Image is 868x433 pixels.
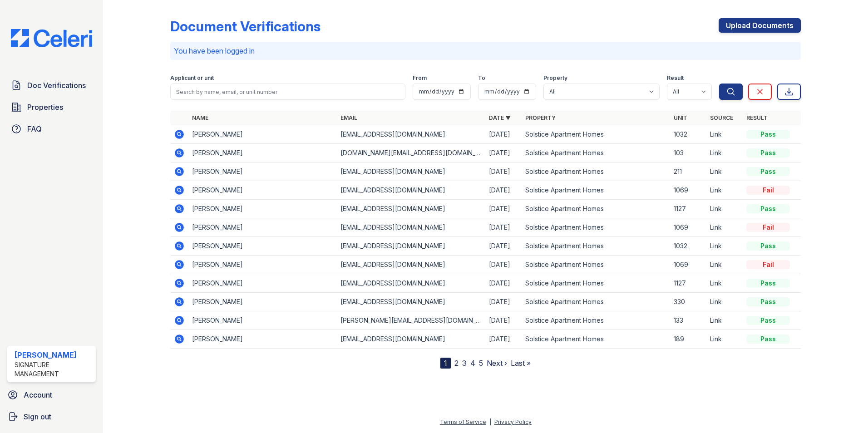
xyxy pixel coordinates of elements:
[4,408,99,426] a: Sign out
[7,120,96,138] a: FAQ
[522,237,670,256] td: Solstice Apartment Homes
[170,74,214,82] label: Applicant or unit
[15,360,92,379] div: Signature Management
[188,181,337,200] td: [PERSON_NAME]
[746,297,790,306] div: Pass
[670,274,706,293] td: 1127
[188,330,337,349] td: [PERSON_NAME]
[706,125,743,144] td: Link
[706,200,743,218] td: Link
[479,359,483,368] a: 5
[27,123,42,134] span: FAQ
[485,200,522,218] td: [DATE]
[522,330,670,349] td: Solstice Apartment Homes
[670,237,706,256] td: 1032
[522,144,670,162] td: Solstice Apartment Homes
[670,218,706,237] td: 1069
[188,311,337,330] td: [PERSON_NAME]
[188,144,337,162] td: [PERSON_NAME]
[525,114,556,121] a: Property
[746,241,790,251] div: Pass
[485,256,522,274] td: [DATE]
[170,18,321,34] div: Document Verifications
[522,125,670,144] td: Solstice Apartment Homes
[670,200,706,218] td: 1127
[670,293,706,311] td: 330
[667,74,684,82] label: Result
[746,204,790,213] div: Pass
[27,102,63,113] span: Properties
[489,418,491,425] div: |
[454,359,459,368] a: 2
[522,293,670,311] td: Solstice Apartment Homes
[337,237,485,256] td: [EMAIL_ADDRESS][DOMAIN_NAME]
[485,125,522,144] td: [DATE]
[746,316,790,325] div: Pass
[522,274,670,293] td: Solstice Apartment Homes
[337,200,485,218] td: [EMAIL_ADDRESS][DOMAIN_NAME]
[188,293,337,311] td: [PERSON_NAME]
[670,144,706,162] td: 103
[340,114,357,121] a: Email
[188,200,337,218] td: [PERSON_NAME]
[706,237,743,256] td: Link
[192,114,208,121] a: Name
[485,162,522,181] td: [DATE]
[511,359,531,368] a: Last »
[485,237,522,256] td: [DATE]
[706,274,743,293] td: Link
[462,359,467,368] a: 3
[485,218,522,237] td: [DATE]
[522,162,670,181] td: Solstice Apartment Homes
[478,74,485,82] label: To
[706,256,743,274] td: Link
[670,162,706,181] td: 211
[746,279,790,288] div: Pass
[706,162,743,181] td: Link
[706,311,743,330] td: Link
[522,218,670,237] td: Solstice Apartment Homes
[174,45,797,56] p: You have been logged in
[27,80,86,91] span: Doc Verifications
[746,148,790,157] div: Pass
[706,330,743,349] td: Link
[7,76,96,94] a: Doc Verifications
[706,293,743,311] td: Link
[337,218,485,237] td: [EMAIL_ADDRESS][DOMAIN_NAME]
[337,144,485,162] td: [DOMAIN_NAME][EMAIL_ADDRESS][DOMAIN_NAME]
[188,218,337,237] td: [PERSON_NAME]
[337,274,485,293] td: [EMAIL_ADDRESS][DOMAIN_NAME]
[746,167,790,176] div: Pass
[4,386,99,404] a: Account
[485,293,522,311] td: [DATE]
[706,144,743,162] td: Link
[746,223,790,232] div: Fail
[337,256,485,274] td: [EMAIL_ADDRESS][DOMAIN_NAME]
[522,200,670,218] td: Solstice Apartment Homes
[670,125,706,144] td: 1032
[522,311,670,330] td: Solstice Apartment Homes
[337,311,485,330] td: [PERSON_NAME][EMAIL_ADDRESS][DOMAIN_NAME]
[670,181,706,200] td: 1069
[4,29,99,47] img: CE_Logo_Blue-a8612792a0a2168367f1c8372b55b34899dd931a85d93a1a3d3e32e68fde9ad4.png
[24,411,51,422] span: Sign out
[746,130,790,139] div: Pass
[337,293,485,311] td: [EMAIL_ADDRESS][DOMAIN_NAME]
[188,162,337,181] td: [PERSON_NAME]
[746,335,790,344] div: Pass
[188,125,337,144] td: [PERSON_NAME]
[670,311,706,330] td: 133
[522,181,670,200] td: Solstice Apartment Homes
[485,181,522,200] td: [DATE]
[413,74,427,82] label: From
[706,218,743,237] td: Link
[674,114,687,121] a: Unit
[485,330,522,349] td: [DATE]
[188,274,337,293] td: [PERSON_NAME]
[543,74,567,82] label: Property
[485,144,522,162] td: [DATE]
[746,260,790,269] div: Fail
[487,359,507,368] a: Next ›
[440,418,486,425] a: Terms of Service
